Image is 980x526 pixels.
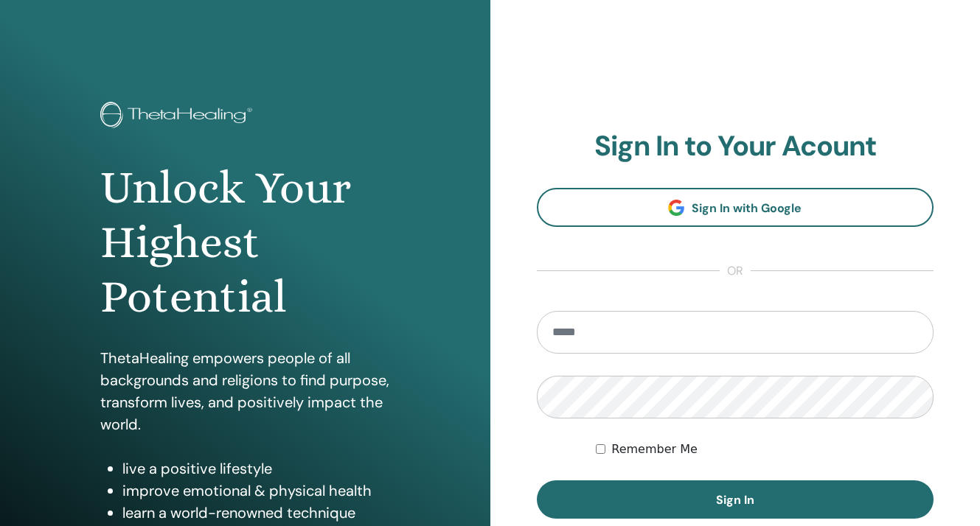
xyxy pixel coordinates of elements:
div: Keep me authenticated indefinitely or until I manually logout [596,441,934,458]
li: improve emotional & physical health [122,480,390,502]
li: live a positive lifestyle [122,457,390,480]
p: ThetaHealing empowers people of all backgrounds and religions to find purpose, transform lives, a... [100,347,390,435]
span: or [720,262,751,280]
h2: Sign In to Your Acount [537,130,934,164]
span: Sign In with Google [692,200,802,216]
h1: Unlock Your Highest Potential [100,161,390,325]
a: Sign In with Google [537,188,934,227]
li: learn a world-renowned technique [122,502,390,524]
label: Remember Me [611,441,698,458]
span: Sign In [716,492,754,508]
button: Sign In [537,480,934,519]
